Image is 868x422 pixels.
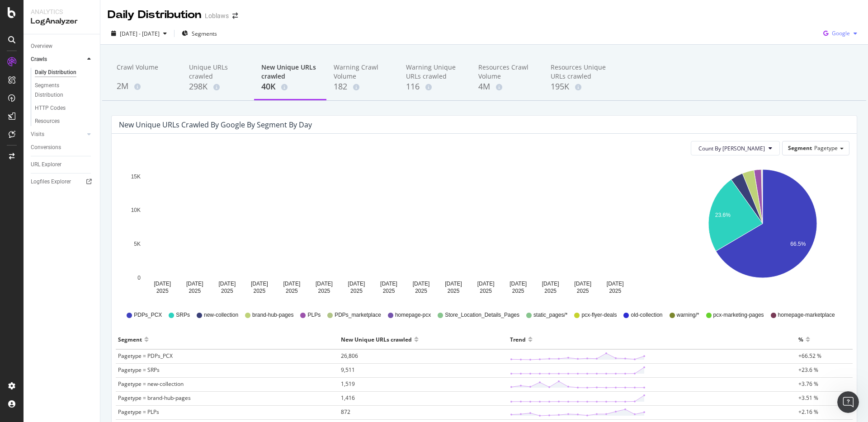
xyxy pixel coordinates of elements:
[31,42,52,51] div: Overview
[798,352,821,360] span: +66.52 %
[790,241,806,247] text: 66.5%
[551,63,609,81] div: Resources Unique URLs crawled
[118,352,173,360] span: Pagetype = PDPs_PCX
[35,81,85,100] div: Segments Distribution
[383,288,395,294] text: 2025
[609,288,621,294] text: 2025
[205,11,229,20] div: Loblaws
[189,288,201,294] text: 2025
[478,63,536,81] div: Resources Crawl Volume
[698,145,765,152] span: Count By Day
[118,332,142,347] div: Segment
[348,281,365,287] text: [DATE]
[117,63,175,80] div: Crawl Volume
[154,281,171,287] text: [DATE]
[286,288,298,294] text: 2025
[31,130,85,139] a: Visits
[178,26,221,41] button: Segments
[221,288,233,294] text: 2025
[577,288,589,294] text: 2025
[131,173,141,180] text: 15K
[283,281,301,287] text: [DATE]
[31,7,93,16] div: Analytics
[137,275,141,281] text: 0
[119,163,658,298] svg: A chart.
[119,120,312,129] div: New Unique URLs crawled by google by Segment by Day
[31,55,85,64] a: Crawls
[261,81,319,93] div: 40K
[533,311,567,319] span: static_pages/*
[118,380,184,388] span: Pagetype = new-collection
[35,117,94,126] a: Resources
[192,30,217,38] span: Segments
[189,81,247,93] div: 298K
[35,68,76,77] div: Daily Distribution
[252,311,293,319] span: brand-hub-pages
[406,63,464,81] div: Warning Unique URLs crawled
[118,366,160,374] span: Pagetype = SRPs
[510,332,526,347] div: Trend
[189,63,247,81] div: Unique URLs crawled
[334,81,392,93] div: 182
[35,117,60,126] div: Resources
[832,29,850,37] span: Google
[254,288,266,294] text: 2025
[232,13,238,19] div: arrow-right-arrow-left
[341,352,358,360] span: 26,806
[176,311,190,319] span: SRPs
[341,332,412,347] div: New Unique URLs crawled
[35,68,94,77] a: Daily Distribution
[445,311,519,319] span: Store_Location_Details_Pages
[35,103,66,113] div: HTTP Codes
[778,311,835,319] span: homepage-marketplace
[218,281,236,287] text: [DATE]
[542,281,559,287] text: [DATE]
[31,16,93,27] div: LogAnalyzer
[117,80,175,92] div: 2M
[413,281,430,287] text: [DATE]
[406,81,464,93] div: 116
[120,30,160,38] span: [DATE] - [DATE]
[798,366,818,374] span: +23.6 %
[35,103,94,113] a: HTTP Codes
[108,7,201,23] div: Daily Distribution
[448,288,460,294] text: 2025
[204,311,238,319] span: new-collection
[307,311,321,319] span: PLPs
[31,177,94,187] a: Logfiles Explorer
[31,160,61,169] div: URL Explorer
[341,408,350,416] span: 872
[134,311,162,319] span: PDPs_PCX
[318,288,330,294] text: 2025
[31,177,71,187] div: Logfiles Explorer
[35,81,94,100] a: Segments Distribution
[350,288,363,294] text: 2025
[512,288,524,294] text: 2025
[798,380,818,388] span: +3.76 %
[341,380,355,388] span: 1,519
[715,212,730,219] text: 23.6%
[713,311,764,319] span: pcx-marketing-pages
[677,311,699,319] span: warning/*
[134,241,141,247] text: 5K
[509,281,527,287] text: [DATE]
[631,311,662,319] span: old-collection
[156,288,169,294] text: 2025
[607,281,624,287] text: [DATE]
[31,55,47,64] div: Crawls
[551,81,609,93] div: 195K
[544,288,557,294] text: 2025
[334,63,392,81] div: Warning Crawl Volume
[837,391,859,413] iframe: Intercom live chat
[316,281,333,287] text: [DATE]
[108,26,170,41] button: [DATE] - [DATE]
[341,366,355,374] span: 9,511
[31,42,94,51] a: Overview
[691,141,780,155] button: Count By [PERSON_NAME]
[798,394,818,402] span: +3.51 %
[380,281,397,287] text: [DATE]
[395,311,431,319] span: homepage-pcx
[118,394,191,402] span: Pagetype = brand-hub-pages
[31,130,44,139] div: Visits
